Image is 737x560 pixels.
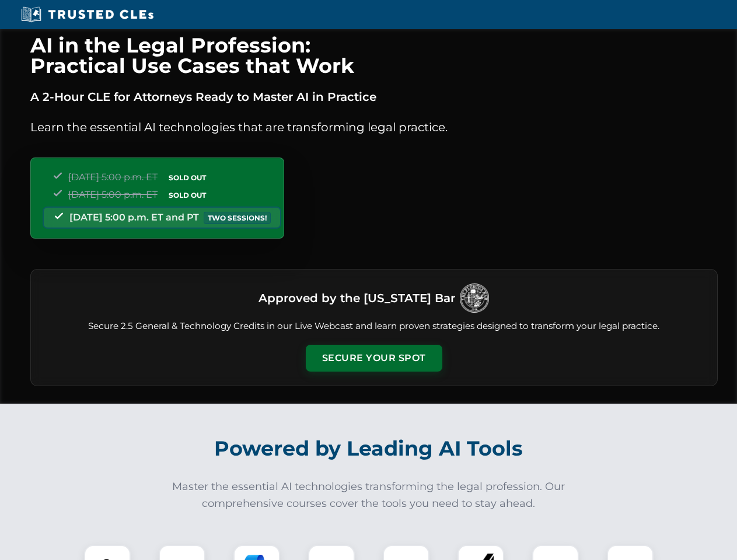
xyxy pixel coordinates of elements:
p: Learn the essential AI technologies that are transforming legal practice. [30,118,718,136]
span: SOLD OUT [165,189,210,201]
span: [DATE] 5:00 p.m. ET [68,171,158,183]
span: [DATE] 5:00 p.m. ET [68,189,158,200]
img: Logo [460,283,489,313]
p: Master the essential AI technologies transforming the legal profession. Our comprehensive courses... [165,478,573,512]
p: A 2-Hour CLE for Attorneys Ready to Master AI in Practice [30,87,718,106]
h2: Powered by Leading AI Tools [46,428,692,469]
button: Secure Your Spot [306,345,442,372]
h3: Approved by the [US_STATE] Bar [259,288,455,309]
p: Secure 2.5 General & Technology Credits in our Live Webcast and learn proven strategies designed ... [45,320,703,333]
span: SOLD OUT [165,171,210,184]
img: Trusted CLEs [18,6,157,23]
h1: AI in the Legal Profession: Practical Use Cases that Work [30,35,718,76]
